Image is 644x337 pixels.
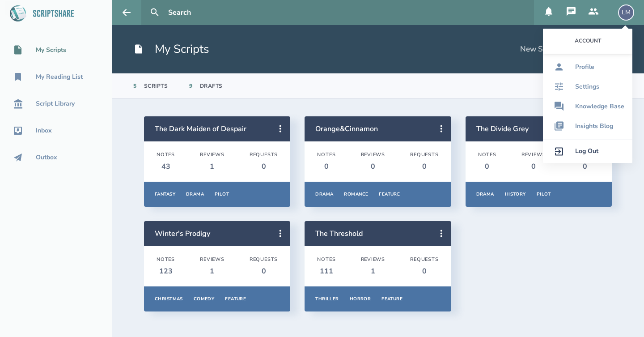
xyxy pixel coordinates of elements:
a: Insights Blog [543,116,632,136]
div: 0 [250,266,278,276]
div: LM [618,4,634,21]
div: Notes [317,152,335,158]
div: Notes [478,152,496,158]
div: 0 [361,162,386,171]
h1: My Scripts [133,41,209,57]
div: Insights Blog [575,123,613,130]
div: Scripts [144,82,168,90]
div: 1 [200,266,225,276]
div: 9 [189,82,193,90]
div: Fantasy [155,191,175,197]
div: Notes [157,152,175,158]
div: 0 [410,162,438,171]
div: Inbox [36,127,52,134]
div: Pilot [537,191,551,197]
a: Settings [543,77,632,97]
div: Script Library [36,100,75,107]
div: My Scripts [36,47,66,54]
div: Romance [344,191,368,197]
div: Outbox [36,154,57,161]
div: Requests [250,256,278,263]
div: Reviews [200,256,225,263]
div: Reviews [521,152,546,158]
div: Comedy [194,296,215,302]
a: Knowledge Base [543,97,632,116]
div: Thriller [315,296,339,302]
div: Requests [410,152,438,158]
a: The Dark Maiden of Despair [155,124,246,134]
div: 0 [317,162,335,171]
div: Notes [157,256,175,263]
div: 1 [361,266,386,276]
div: Christmas [155,296,183,302]
div: Account [543,29,632,54]
div: Feature [381,296,402,302]
a: Profile [543,57,632,77]
div: Horror [350,296,371,302]
div: 43 [157,162,175,171]
div: 0 [250,162,278,171]
div: 123 [157,266,175,276]
div: 0 [410,266,438,276]
a: Winter's Prodigy [155,229,210,239]
div: 5 [133,82,137,90]
div: Pilot [215,191,229,197]
div: Drama [315,191,333,197]
div: Requests [410,256,438,263]
div: History [505,191,526,197]
div: Reviews [361,152,386,158]
div: Feature [379,191,400,197]
div: 0 [478,162,496,171]
div: Drama [186,191,204,197]
div: Drama [476,191,494,197]
div: Requests [250,152,278,158]
a: Orange&Cinnamon [315,124,378,134]
div: 1 [200,162,225,171]
div: Reviews [200,152,225,158]
div: Feature [225,296,246,302]
div: My Reading List [36,73,83,81]
div: 0 [571,162,599,171]
div: Profile [575,64,594,71]
div: 111 [317,266,335,276]
a: The Threshold [315,229,363,239]
div: Drafts [200,82,223,90]
div: New Script [520,44,558,54]
a: Log Out [543,140,632,163]
div: Log Out [575,148,598,155]
div: Reviews [361,256,386,263]
div: Knowledge Base [575,103,624,110]
a: The Divide Grey [476,124,529,134]
div: Settings [575,83,599,90]
div: 0 [521,162,546,171]
div: Notes [317,256,335,263]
